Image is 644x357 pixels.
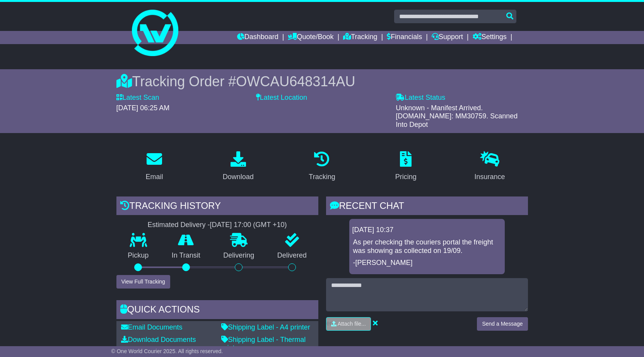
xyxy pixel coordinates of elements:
[116,73,528,90] div: Tracking Order #
[475,172,505,182] div: Insurance
[432,31,463,44] a: Support
[288,31,333,44] a: Quote/Book
[116,251,161,260] p: Pickup
[212,251,266,260] p: Delivering
[477,317,528,331] button: Send a Message
[121,336,196,343] a: Download Documents
[390,149,422,185] a: Pricing
[396,104,518,128] span: Unknown - Manifest Arrived. [DOMAIN_NAME]: MM30759. Scanned Into Depot
[387,31,422,44] a: Financials
[236,73,355,89] span: OWCAU648314AU
[353,259,501,267] p: -[PERSON_NAME]
[470,149,510,185] a: Insurance
[309,172,335,182] div: Tracking
[111,348,223,354] span: © One World Courier 2025. All rights reserved.
[352,226,502,234] div: [DATE] 10:37
[353,238,501,255] p: As per checking the couriers portal the freight was showing as collected on 19/09.
[473,31,507,44] a: Settings
[116,275,170,289] button: View Full Tracking
[256,94,307,102] label: Latest Location
[396,94,445,102] label: Latest Status
[343,31,377,44] a: Tracking
[116,300,318,321] div: Quick Actions
[221,323,310,331] a: Shipping Label - A4 printer
[266,251,318,260] p: Delivered
[116,104,170,112] span: [DATE] 06:25 AM
[221,336,306,352] a: Shipping Label - Thermal printer
[218,149,259,185] a: Download
[160,251,212,260] p: In Transit
[121,323,183,331] a: Email Documents
[145,172,163,182] div: Email
[395,172,417,182] div: Pricing
[210,221,287,229] div: [DATE] 17:00 (GMT +10)
[140,149,168,185] a: Email
[223,172,254,182] div: Download
[116,221,318,229] div: Estimated Delivery -
[116,196,318,217] div: Tracking history
[237,31,278,44] a: Dashboard
[326,196,528,217] div: RECENT CHAT
[304,149,340,185] a: Tracking
[116,94,159,102] label: Latest Scan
